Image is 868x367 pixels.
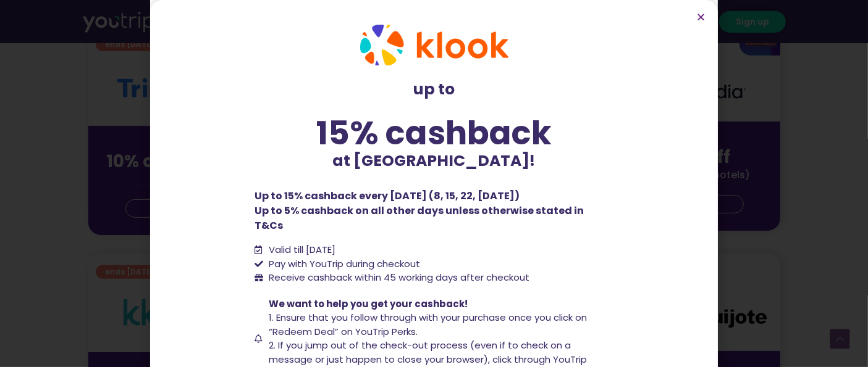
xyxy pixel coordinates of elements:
[255,189,613,233] p: Up to 15% cashback every [DATE] (8, 15, 22, [DATE]) Up to 5% cashback on all other days unless ot...
[266,243,335,257] span: Valid till [DATE]
[255,78,613,101] p: up to
[255,117,613,149] div: 15% cashback
[696,12,706,22] a: Close
[255,149,613,173] p: at [GEOGRAPHIC_DATA]!
[269,311,587,338] span: 1. Ensure that you follow through with your purchase once you click on “Redeem Deal” on YouTrip P...
[269,297,468,310] span: We want to help you get your cashback!
[266,271,529,285] span: Receive cashback within 45 working days after checkout
[266,257,420,271] span: Pay with YouTrip during checkout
